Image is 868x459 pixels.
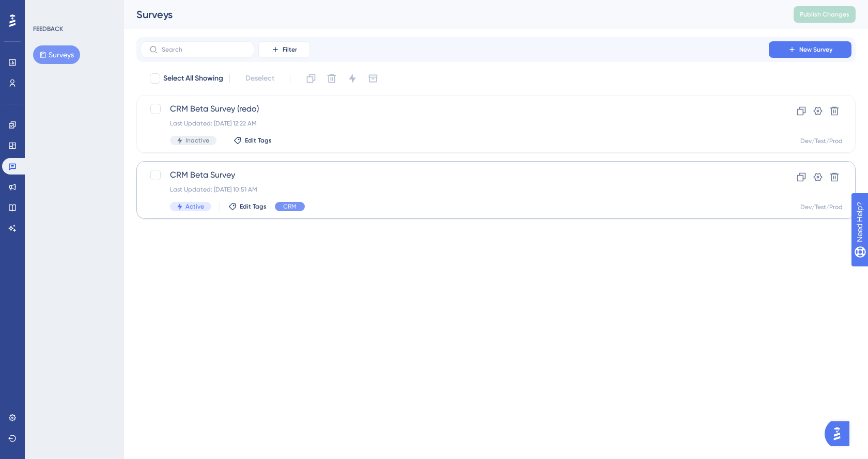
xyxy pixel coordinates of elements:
input: Search [162,46,245,53]
div: Surveys [136,7,768,22]
span: Deselect [245,72,274,85]
iframe: UserGuiding AI Assistant Launcher [825,418,856,449]
span: CRM Beta Survey [170,169,739,181]
span: New Survey [799,45,832,54]
div: Last Updated: [DATE] 12:22 AM [170,119,739,128]
button: Filter [258,41,310,58]
span: Filter [283,45,297,54]
button: Surveys [33,45,80,64]
button: Edit Tags [228,202,267,211]
div: Dev/Test/Prod [800,137,843,145]
span: Need Help? [24,3,65,15]
span: Publish Changes [800,10,849,19]
span: Active [185,202,204,211]
span: Select All Showing [163,72,223,85]
span: CRM Beta Survey (redo) [170,103,739,115]
button: Publish Changes [794,6,856,23]
span: Edit Tags [245,136,272,145]
span: Inactive [185,136,209,145]
button: Edit Tags [234,136,272,145]
button: New Survey [769,41,851,58]
button: Deselect [236,69,284,88]
div: Last Updated: [DATE] 10:51 AM [170,185,739,194]
span: Edit Tags [240,202,267,211]
div: Dev/Test/Prod [800,203,843,211]
span: CRM [283,202,297,211]
div: FEEDBACK [33,25,63,33]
